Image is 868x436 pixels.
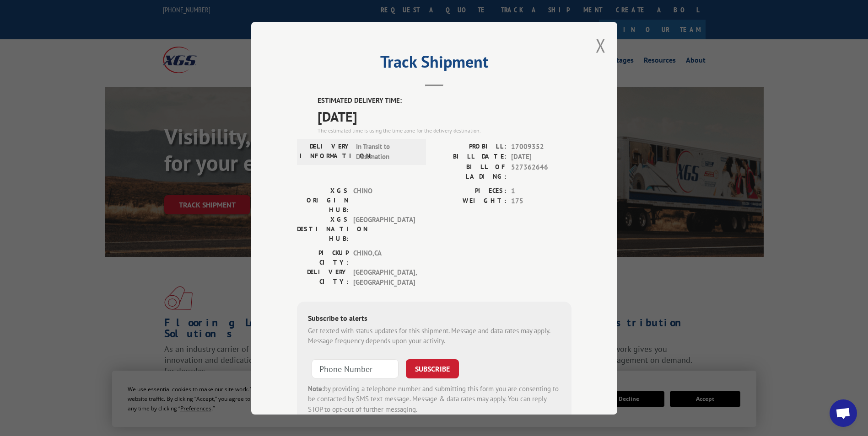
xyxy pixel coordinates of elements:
label: BILL DATE: [434,152,507,162]
label: BILL OF LADING: [434,162,507,181]
span: [GEOGRAPHIC_DATA] , [GEOGRAPHIC_DATA] [353,267,415,287]
label: PIECES: [434,186,507,196]
label: DELIVERY INFORMATION: [300,141,351,162]
input: Phone Number [312,359,399,378]
button: SUBSCRIBE [406,359,459,378]
div: Get texted with status updates for this shipment. Message and data rates may apply. Message frequ... [308,325,561,346]
label: PROBILL: [434,141,507,152]
button: Close modal [596,33,606,58]
span: In Transit to Destination [356,141,418,162]
label: PICKUP CITY: [297,248,349,267]
span: 527362646 [511,162,571,181]
div: Subscribe to alerts [308,312,561,325]
span: 1 [511,186,571,196]
span: CHINO [353,186,415,214]
span: [GEOGRAPHIC_DATA] [353,214,415,243]
span: 175 [511,196,571,207]
label: XGS ORIGIN HUB: [297,186,349,214]
span: [DATE] [318,106,571,126]
span: [DATE] [511,152,571,162]
div: The estimated time is using the time zone for the delivery destination. [318,126,571,134]
label: WEIGHT: [434,196,507,207]
label: ESTIMATED DELIVERY TIME: [318,96,571,106]
label: XGS DESTINATION HUB: [297,214,349,243]
span: 17009352 [511,141,571,152]
div: by providing a telephone number and submitting this form you are consenting to be contacted by SM... [308,383,561,415]
div: Open chat [830,399,857,427]
h2: Track Shipment [297,55,571,73]
strong: Note: [308,384,324,393]
label: DELIVERY CITY: [297,267,349,287]
span: CHINO , CA [353,248,415,267]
